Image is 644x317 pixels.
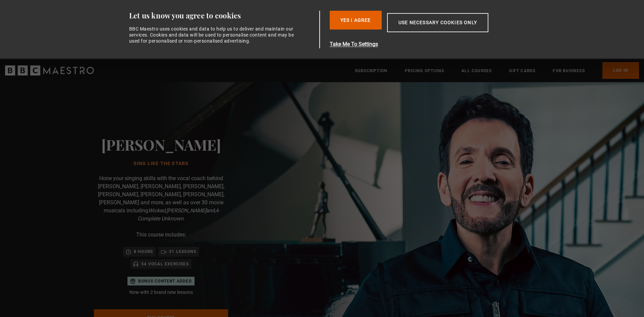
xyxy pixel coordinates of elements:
a: Subscription [355,67,387,74]
p: 8 hours [134,248,153,255]
p: 54 Vocal Exercises [141,261,189,267]
h1: Sing Like the Stars [101,161,221,166]
div: Let us know you agree to cookies [129,11,317,20]
i: Wicked [148,207,165,214]
div: BBC Maestro uses cookies and data to help us to deliver and maintain our services. Cookies and da... [129,26,298,44]
a: All Courses [462,67,492,74]
nav: Primary [355,62,639,79]
button: Use necessary cookies only [387,13,488,32]
p: 31 lessons [169,248,196,255]
h2: [PERSON_NAME] [101,136,221,153]
button: Yes I Agree [330,11,382,30]
svg: BBC Maestro [5,65,94,75]
button: Take Me To Settings [330,40,520,48]
a: Pricing Options [405,67,444,74]
a: Gift Cards [509,67,535,74]
p: Hone your singing skills with the vocal coach behind [PERSON_NAME], [PERSON_NAME], [PERSON_NAME],... [94,174,228,223]
i: A Complete Unknown [138,207,219,222]
p: Bonus content added [138,278,192,284]
p: This course includes: [136,231,186,239]
i: [PERSON_NAME] [166,207,206,214]
a: For business [553,67,585,74]
a: Log In [602,62,639,79]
